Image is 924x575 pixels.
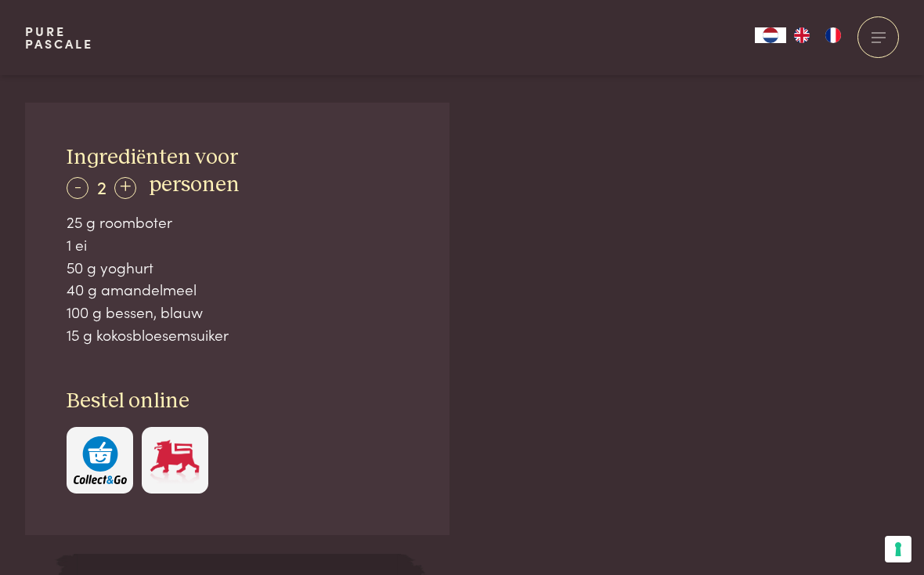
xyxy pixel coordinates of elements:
[114,177,136,199] div: +
[67,324,408,346] div: 15 g kokosbloesemsuiker
[67,278,408,301] div: 40 g amandelmeel
[74,436,127,484] img: c308188babc36a3a401bcb5cb7e020f4d5ab42f7cacd8327e500463a43eeb86c.svg
[755,27,786,43] a: NL
[885,536,911,562] button: Uw voorkeuren voor toestemming voor trackingtechnologieën
[786,27,849,43] ul: Language list
[67,211,408,233] div: 25 g roomboter
[148,436,201,484] img: Delhaize
[67,256,408,279] div: 50 g yoghurt
[25,25,93,50] a: PurePascale
[97,173,106,199] span: 2
[149,174,240,196] span: personen
[67,301,408,324] div: 100 g bessen, blauw
[818,27,849,43] a: FR
[67,388,408,415] h3: Bestel online
[755,27,849,43] aside: Language selected: Nederlands
[67,233,408,256] div: 1 ei
[67,146,238,168] span: Ingrediënten voor
[755,27,786,43] div: Language
[67,177,88,199] div: -
[786,27,818,43] a: EN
